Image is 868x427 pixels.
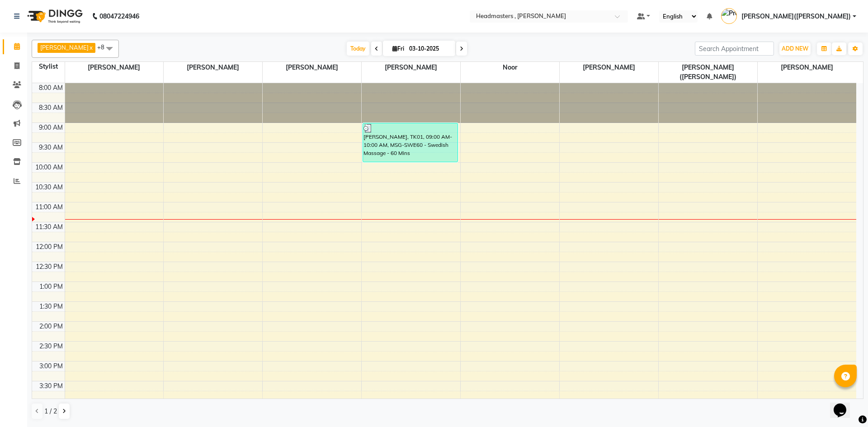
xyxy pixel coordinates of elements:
span: [PERSON_NAME] [758,62,856,73]
a: x [89,44,93,51]
span: Noor [461,62,559,73]
div: 1:30 PM [38,302,65,311]
span: [PERSON_NAME]([PERSON_NAME]) [741,12,851,21]
div: 12:30 PM [34,262,65,272]
input: Search Appointment [695,42,774,56]
div: 9:00 AM [37,123,65,132]
div: 3:30 PM [38,381,65,391]
iframe: chat widget [830,391,859,418]
div: 2:00 PM [38,322,65,331]
img: logo [23,4,85,29]
div: 2:30 PM [38,342,65,351]
img: Pramod gupta(shaurya) [721,8,737,24]
div: 10:30 AM [33,183,65,192]
div: 3:00 PM [38,361,65,371]
span: Fri [390,45,406,52]
div: 11:00 AM [33,202,65,212]
div: 9:30 AM [37,143,65,152]
span: [PERSON_NAME] [263,62,361,73]
span: [PERSON_NAME] [40,44,89,51]
button: ADD NEW [779,42,811,55]
div: 12:00 PM [34,242,65,252]
span: [PERSON_NAME]([PERSON_NAME]) [659,62,757,83]
div: [PERSON_NAME], TK01, 09:00 AM-10:00 AM, MSG-SWE60 - Swedish Massage - 60 Mins [363,123,457,162]
span: +8 [97,43,111,51]
div: Stylist [32,62,65,71]
div: 10:00 AM [33,163,65,172]
input: 2025-10-03 [406,42,452,56]
span: Today [347,42,369,56]
span: [PERSON_NAME] [362,62,460,73]
div: 8:30 AM [37,103,65,113]
div: 8:00 AM [37,83,65,93]
span: [PERSON_NAME] [65,62,164,73]
span: ADD NEW [782,45,808,52]
div: 1:00 PM [38,282,65,291]
span: 1 / 2 [44,407,57,416]
span: [PERSON_NAME] [164,62,262,73]
span: [PERSON_NAME] [560,62,658,73]
div: 11:30 AM [33,222,65,232]
b: 08047224946 [99,4,139,29]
